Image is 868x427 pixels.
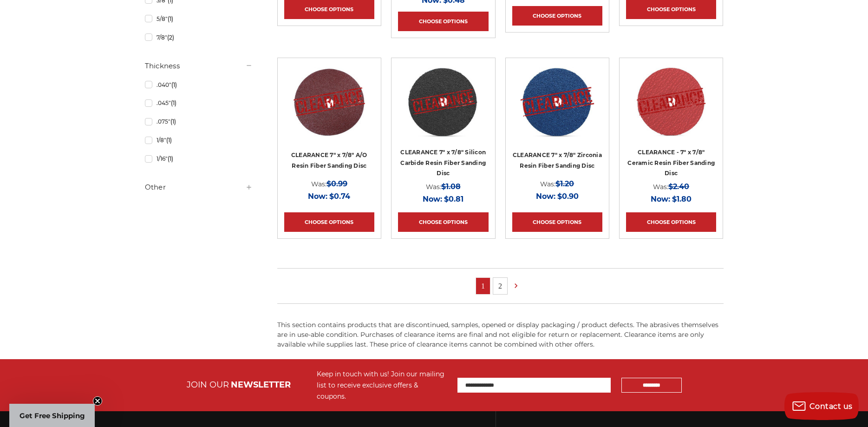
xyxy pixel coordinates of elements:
span: (1) [168,155,173,162]
a: .075" [145,113,253,130]
img: CLEARANCE 7 inch aluminum oxide resin fiber disc [292,65,366,139]
div: Was: [626,180,716,193]
a: CLEARANCE 7" x 7/8" Zirconia Resin Fiber Sanding Disc [513,151,602,169]
a: CLEARANCE 7 inch aluminum oxide resin fiber disc [284,65,374,155]
a: CLEARANCE - 7" x 7/8" Ceramic Resin Fiber Sanding Disc [626,65,716,155]
a: Choose Options [512,6,602,26]
a: Choose Options [398,212,488,232]
a: CLEARANCE 7" x 7/8" Silicon Carbide Resin Fiber Sanding Disc [400,149,486,177]
a: 1/8" [145,132,253,148]
span: (2) [167,34,174,41]
a: CLEARANCE - 7" x 7/8" Ceramic Resin Fiber Sanding Disc [627,149,715,177]
span: (1) [171,99,176,106]
span: $1.80 [672,195,692,204]
a: Choose Options [512,212,602,232]
a: 7/8" [145,29,253,46]
span: Contact us [809,402,853,411]
span: NEWSLETTER [231,380,291,390]
a: CLEARANCE 7" x 7/8" A/O Resin Fiber Sanding Disc [291,151,367,169]
span: $0.90 [557,192,579,201]
a: 1 [476,278,490,294]
img: CLEARANCE - 7" x 7/8" Ceramic Resin Fiber Sanding Disc [634,65,708,139]
p: This section contains products that are discontinued, samples, opened or display packaging / prod... [277,320,724,349]
div: Keep in touch with us! Join our mailing list to receive exclusive offers & coupons. [317,368,448,402]
a: Choose Options [284,212,374,232]
a: Choose Options [398,12,488,31]
a: CLEARANCE 7" x 7/8" Silicon Carbide Resin Fiber Sanding Disc [398,65,488,155]
span: $0.74 [329,192,350,201]
a: .040" [145,77,253,93]
span: $1.08 [441,182,461,191]
img: CLEARANCE 7" x 7/8" Silicon Carbide Resin Fiber Sanding Disc [406,65,480,139]
span: (1) [170,118,176,125]
div: Was: [512,177,602,190]
span: $1.20 [555,179,574,188]
button: Close teaser [93,396,102,406]
span: $0.99 [326,179,347,188]
span: $0.81 [444,195,463,204]
h5: Other [145,182,253,193]
a: 5/8" [145,11,253,27]
a: 2 [493,278,507,294]
a: .045" [145,95,253,111]
div: Was: [284,177,374,190]
span: (1) [168,15,173,22]
span: JOIN OUR [187,380,229,390]
a: Choose Options [626,212,716,232]
button: Contact us [784,392,859,420]
span: (1) [171,81,177,88]
span: $2.40 [668,182,689,191]
span: (1) [166,137,172,144]
span: Now: [536,192,555,201]
h5: Thickness [145,60,253,72]
span: Now: [308,192,327,201]
span: Now: [651,195,670,204]
a: 1/16" [145,151,253,167]
div: Was: [398,180,488,193]
span: Get Free Shipping [20,411,85,420]
div: Get Free ShippingClose teaser [9,404,95,427]
span: Now: [423,195,442,204]
img: 7 inch zirconia resin fiber disc [520,65,594,139]
a: 7 inch zirconia resin fiber disc [512,65,602,155]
